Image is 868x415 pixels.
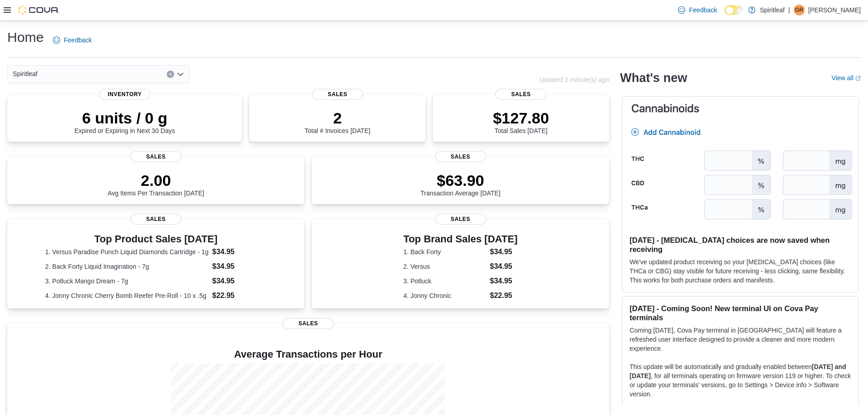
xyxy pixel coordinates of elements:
button: Clear input [167,71,174,78]
p: | [788,5,790,15]
dd: $34.95 [490,261,518,272]
span: Feedback [689,5,717,15]
span: Sales [435,151,486,162]
p: [PERSON_NAME] [808,5,861,15]
strong: [DATE] and [DATE] [630,363,846,379]
div: Expired or Expiring in Next 30 Days [74,109,175,134]
span: Sales [495,89,546,100]
p: This update will be automatically and gradually enabled between , for all terminals operating on ... [630,362,851,399]
p: Spiritleaf [760,5,785,15]
dd: $34.95 [490,276,518,287]
a: Feedback [674,1,720,19]
span: Spiritleaf [13,68,37,79]
span: GR [795,5,803,15]
dt: 1. Versus Paradise Punch Liquid Diamonds Cartridge - 1g [45,247,209,256]
button: Open list of options [177,71,184,78]
p: We've updated product receiving so your [MEDICAL_DATA] choices (like THCa or CBG) stay visible fo... [630,257,851,285]
dd: $34.95 [490,246,518,257]
p: 2.00 [108,171,204,190]
dd: $22.95 [212,290,267,301]
p: 2 [305,109,370,127]
span: Sales [435,214,486,225]
dt: 3. Potluck Mango Dream - 7g [45,277,209,286]
dd: $34.95 [212,246,267,257]
h1: Home [7,28,44,46]
dd: $34.95 [212,276,267,287]
span: Feedback [64,36,92,45]
input: Dark Mode [724,5,744,15]
div: Avg Items Per Transaction [DATE] [108,171,204,197]
p: Updated 1 minute(s) ago [539,76,609,83]
span: Sales [282,318,334,329]
a: Feedback [49,31,95,49]
div: Total # Invoices [DATE] [305,109,370,134]
div: Gavin R [794,5,805,15]
dt: 4. Jonny Chronic Cherry Bomb Reefer Pre-Roll - 10 x .5g [45,291,209,300]
span: Inventory [99,89,150,100]
h3: [DATE] - Coming Soon! New terminal UI on Cova Pay terminals [630,304,851,322]
h2: What's new [620,71,687,85]
dd: $22.95 [490,290,518,301]
a: View allExternal link [832,74,861,82]
span: Sales [312,89,363,100]
h3: Top Product Sales [DATE] [45,234,267,245]
span: Sales [130,151,181,162]
h3: Top Brand Sales [DATE] [403,234,518,245]
p: 6 units / 0 g [74,109,175,127]
p: $63.90 [421,171,501,190]
img: Cova [18,5,59,15]
dt: 2. Versus [403,262,486,271]
dt: 1. Back Forty [403,247,486,256]
dt: 4. Jonny Chronic [403,291,486,300]
h4: Average Transactions per Hour [15,349,602,360]
p: Coming [DATE], Cova Pay terminal in [GEOGRAPHIC_DATA] will feature a refreshed user interface des... [630,326,851,353]
h3: [DATE] - [MEDICAL_DATA] choices are now saved when receiving [630,236,851,254]
dd: $34.95 [212,261,267,272]
dt: 2. Back Forty Liquid Imagination - 7g [45,262,209,271]
div: Transaction Average [DATE] [421,171,501,197]
svg: External link [855,76,861,81]
p: $127.80 [493,109,549,127]
div: Total Sales [DATE] [493,109,549,134]
span: Sales [130,214,181,225]
dt: 3. Potluck [403,277,486,286]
